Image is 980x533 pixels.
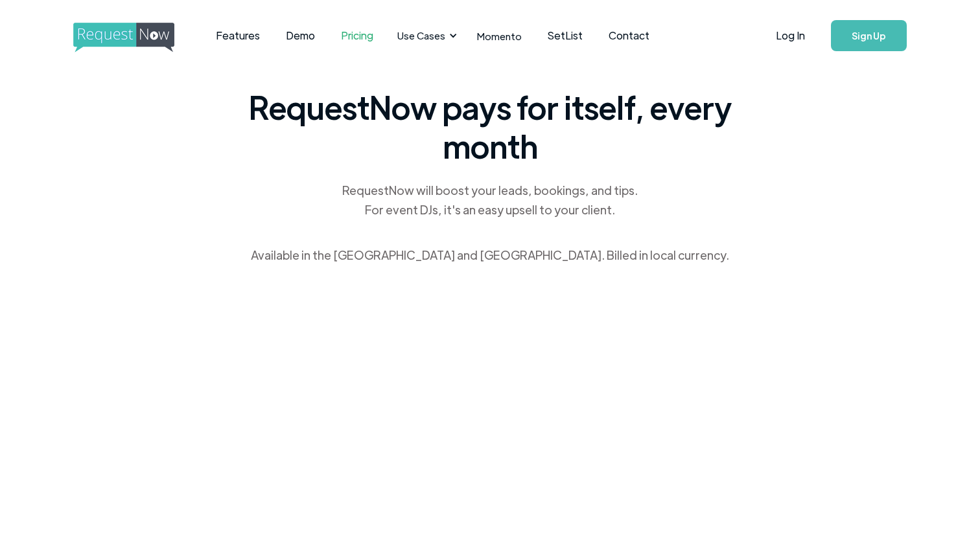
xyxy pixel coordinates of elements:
div: Use Cases [390,16,461,56]
a: Pricing [328,16,386,56]
a: Log In [763,13,818,58]
a: home [73,23,170,49]
a: Demo [273,16,328,56]
a: Contact [596,16,662,56]
img: requestnow logo [73,23,198,52]
div: RequestNow will boost your leads, bookings, and tips. For event DJs, it's an easy upsell to your ... [341,181,639,220]
a: Sign Up [831,20,907,51]
a: Momento [464,17,535,55]
span: RequestNow pays for itself, every month [244,87,736,165]
div: Available in the [GEOGRAPHIC_DATA] and [GEOGRAPHIC_DATA]. Billed in local currency. [251,245,729,265]
a: Features [203,16,273,56]
a: SetList [535,16,596,56]
div: Use Cases [397,28,445,43]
